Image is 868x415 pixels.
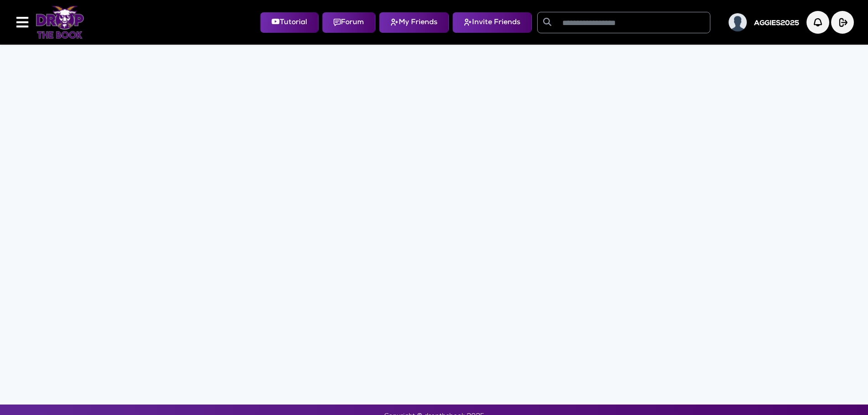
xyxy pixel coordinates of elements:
button: Tutorial [260,12,318,33]
img: Logo [36,6,84,39]
button: Forum [322,12,375,33]
img: Notification [806,11,829,34]
h5: AGGIES2025 [754,20,799,28]
button: Invite Friends [452,12,532,33]
button: My Friends [379,12,449,33]
img: User [729,13,747,31]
